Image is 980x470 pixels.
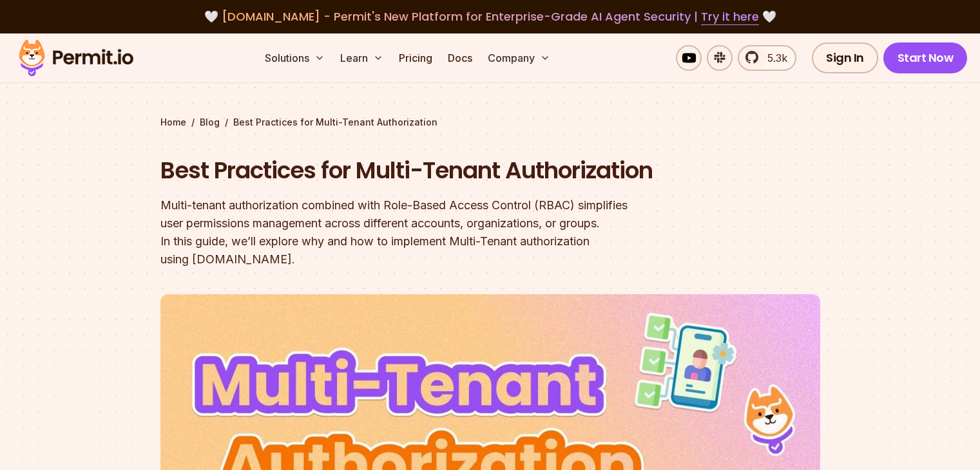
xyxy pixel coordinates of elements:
span: [DOMAIN_NAME] - Permit's New Platform for Enterprise-Grade AI Agent Security | [222,8,759,24]
a: Blog [200,116,220,129]
button: Solutions [260,45,330,71]
a: Pricing [394,45,437,71]
a: Try it here [701,8,759,25]
button: Learn [335,45,389,71]
a: Docs [443,45,477,71]
a: Sign In [812,42,878,73]
button: Company [483,45,555,71]
h1: Best Practices for Multi-Tenant Authorization [160,155,655,187]
a: 5.3k [738,45,796,71]
a: Start Now [883,42,968,73]
div: Multi-tenant authorization combined with Role-Based Access Control (RBAC) simplifies user permiss... [160,196,655,268]
div: / / [160,116,820,129]
div: 🤍 🤍 [31,8,949,26]
img: Permit logo [13,36,139,80]
span: 5.3k [760,50,787,66]
a: Home [160,116,186,129]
